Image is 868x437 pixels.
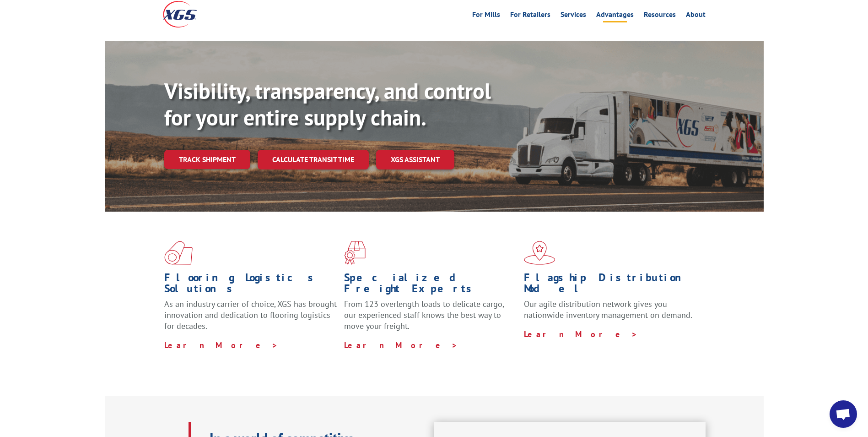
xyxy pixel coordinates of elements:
a: Advantages [596,11,634,21]
h1: Specialized Freight Experts [344,272,517,299]
h1: Flagship Distribution Model [524,272,697,299]
img: xgs-icon-focused-on-flooring-red [344,241,366,265]
a: About [686,11,706,21]
a: XGS ASSISTANT [376,150,454,169]
span: As an industry carrier of choice, XGS has brought innovation and dedication to flooring logistics... [164,299,337,331]
img: xgs-icon-flagship-distribution-model-red [524,241,555,265]
a: Learn More > [164,340,278,350]
b: Visibility, transparency, and control for your entire supply chain. [164,76,491,131]
a: For Retailers [510,11,550,21]
a: Track shipment [164,150,250,169]
a: Calculate transit time [258,150,369,169]
div: Open chat [830,400,857,428]
a: Resources [644,11,676,21]
a: For Mills [472,11,500,21]
img: xgs-icon-total-supply-chain-intelligence-red [164,241,193,265]
h1: Flooring Logistics Solutions [164,272,337,299]
p: From 123 overlength loads to delicate cargo, our experienced staff knows the best way to move you... [344,299,517,339]
a: Learn More > [524,329,638,339]
span: Our agile distribution network gives you nationwide inventory management on demand. [524,299,692,320]
a: Learn More > [344,340,458,350]
a: Services [561,11,586,21]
